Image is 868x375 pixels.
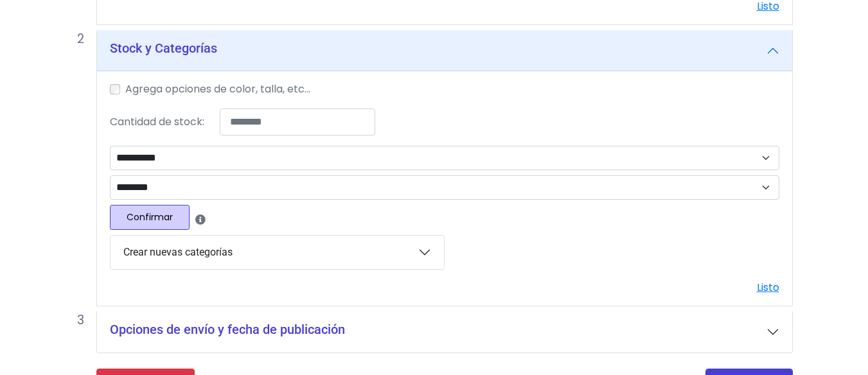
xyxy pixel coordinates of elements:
h5: Opciones de envío y fecha de publicación [110,322,345,337]
a: Listo [757,280,779,295]
h5: Stock y Categorías [110,40,217,56]
label: Cantidad de stock: [110,114,204,130]
label: Agrega opciones de color, talla, etc... [125,82,310,97]
button: Stock y Categorías [97,30,792,71]
button: Confirmar [110,205,190,230]
button: Crear nuevas categorías [111,236,444,269]
button: Opciones de envío y fecha de publicación [97,311,792,353]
